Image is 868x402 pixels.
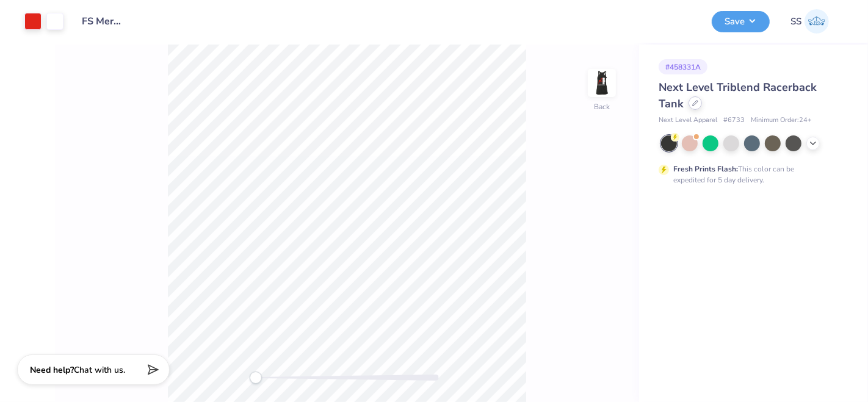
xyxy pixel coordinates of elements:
[673,164,738,174] strong: Fresh Prints Flash:
[712,11,770,32] button: Save
[790,15,801,29] span: SS
[74,364,125,376] span: Chat with us.
[250,371,262,384] div: Accessibility label
[30,364,74,376] strong: Need help?
[805,9,829,34] img: Shashank S Sharma
[673,163,823,185] div: This color can be expedited for 5 day delivery.
[723,115,745,126] span: # 6733
[659,115,717,126] span: Next Level Apparel
[785,9,834,34] a: SS
[594,101,610,112] div: Back
[751,115,812,126] span: Minimum Order: 24 +
[590,71,614,95] img: Back
[659,59,707,74] div: # 458331A
[659,80,817,111] span: Next Level Triblend Racerback Tank
[73,9,132,34] input: Untitled Design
